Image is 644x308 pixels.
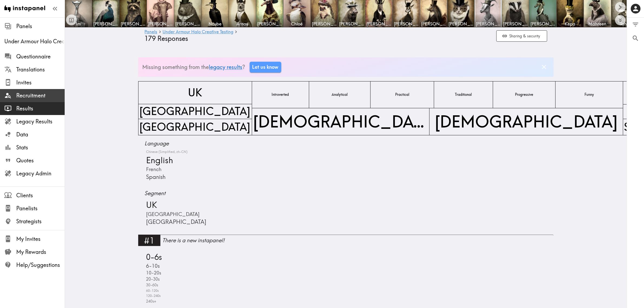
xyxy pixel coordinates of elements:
[16,79,65,86] span: Invites
[4,38,65,45] span: Under Armour Halo Creative Testing
[145,276,160,283] span: 20-30s
[476,21,501,27] span: [PERSON_NAME]
[203,21,227,27] span: Nzube
[331,91,349,98] span: Analytical
[175,21,200,27] span: [PERSON_NAME]
[16,118,65,125] span: Legacy Results
[448,21,473,27] span: [PERSON_NAME]
[145,140,547,147] span: Language
[16,105,65,112] span: Results
[496,30,547,42] button: Sharing & security
[145,35,188,42] span: 179 Responses
[138,103,252,120] span: [GEOGRAPHIC_DATA]
[145,211,200,218] span: [GEOGRAPHIC_DATA]
[421,21,446,27] span: [PERSON_NAME]
[145,282,158,288] span: 30-60s
[138,119,252,136] span: [GEOGRAPHIC_DATA]
[312,21,337,27] span: [PERSON_NAME]
[145,189,547,197] span: Segment
[530,21,555,27] span: [PERSON_NAME]
[615,15,626,25] button: Expand to show all items
[16,53,65,60] span: Questionnaire
[16,22,65,30] span: Panels
[145,299,157,304] span: 240s+
[627,31,644,45] button: Search
[632,21,639,28] span: Filter Responses
[514,91,534,98] span: Progressive
[16,144,65,151] span: Stats
[394,91,410,98] span: Practical
[16,261,65,269] span: Help/Suggestions
[16,192,65,199] span: Clients
[503,21,528,27] span: [PERSON_NAME]
[339,21,364,27] span: [PERSON_NAME]
[627,18,644,31] button: Filter Responses
[209,64,243,70] a: legacy results
[145,199,157,211] span: UK
[454,91,473,98] span: Traditional
[145,293,161,298] span: 120-240s
[16,170,65,177] span: Legacy Admin
[145,288,159,293] span: 60-120s
[285,21,309,27] span: Chloé
[16,157,65,164] span: Quotes
[66,21,91,27] span: Im
[138,235,554,250] a: #1There is a new instapanel!
[632,35,639,42] span: Search
[187,84,203,101] span: UK
[145,154,173,166] span: English
[16,218,65,225] span: Strategists
[539,62,549,72] button: Dismiss banner
[163,237,554,244] div: There is a new instapanel!
[145,30,157,35] a: Panels
[163,30,233,35] a: Under Armour Halo Creative Testing
[366,21,391,27] span: [PERSON_NAME]
[583,91,595,98] span: Funny
[585,21,610,27] span: Mahreen
[230,21,255,27] span: Arnau
[16,235,65,243] span: My Invites
[145,270,161,276] span: 10-20s
[145,262,160,270] span: 6-10s
[145,149,188,155] span: Chinese (Simplified, zh-CN)
[16,248,65,256] span: My Rewards
[612,21,637,27] span: Taha
[145,173,166,181] span: Spanish
[394,21,419,27] span: [PERSON_NAME]
[615,2,626,12] button: Scroll right
[93,21,118,27] span: [PERSON_NAME]
[138,235,160,246] div: #1
[16,92,65,99] span: Recruitment
[257,21,282,27] span: [PERSON_NAME]
[271,91,290,98] span: Introverted
[252,109,430,134] span: [DEMOGRAPHIC_DATA]
[145,218,207,226] span: [GEOGRAPHIC_DATA]
[66,15,77,25] button: Toggle between responses and questions
[558,21,583,27] span: Kepa
[250,62,281,73] a: Let us know
[145,166,162,173] span: French
[16,205,65,212] span: Panelists
[143,63,245,71] p: Missing something from the ?
[145,252,162,262] span: 0-6s
[16,131,65,138] span: Data
[121,21,146,27] span: [PERSON_NAME]
[16,66,65,73] span: Translations
[434,109,619,134] span: [DEMOGRAPHIC_DATA]
[148,21,173,27] span: [PERSON_NAME]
